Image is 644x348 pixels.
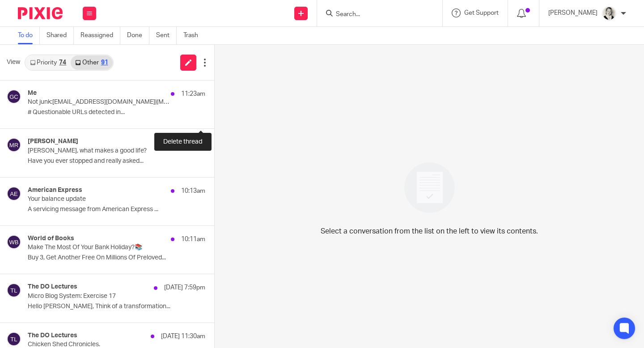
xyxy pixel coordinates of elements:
p: [PERSON_NAME] [548,8,597,17]
a: Reassigned [80,27,120,44]
p: A servicing message from American Express ... [28,206,205,213]
p: Make The Most Of Your Bank Holiday?📚 [28,244,170,251]
p: 11:23am [181,89,205,98]
p: 10:11am [181,235,205,244]
span: View [7,58,20,67]
h4: Me [28,89,37,97]
img: image [398,157,461,219]
p: 10:21am [181,138,205,147]
span: Get Support [464,10,499,16]
a: Priority74 [25,55,71,70]
a: Shared [47,27,74,44]
p: 10:13am [181,187,205,195]
a: Sent [156,27,177,44]
p: [PERSON_NAME], what makes a good life? [28,147,170,155]
p: Not junk:[EMAIL_ADDRESS][DOMAIN_NAME]|(Monthly Xero updates for your clients) [DATE] 10:23:04 AM [28,98,170,106]
h4: The DO Lectures [28,283,77,291]
a: Done [127,27,149,44]
div: 91 [101,59,108,66]
p: Have you ever stopped and really asked... [28,157,205,165]
img: DA590EE6-2184-4DF2-A25D-D99FB904303F_1_201_a.jpeg [602,6,616,21]
h4: The DO Lectures [28,332,77,340]
p: [DATE] 11:30am [161,332,205,341]
p: [DATE] 7:59pm [164,283,205,292]
img: svg%3E [7,138,21,152]
a: To do [18,27,40,44]
img: svg%3E [7,89,21,104]
h4: American Express [28,187,82,194]
img: svg%3E [7,283,21,297]
input: Search [335,11,415,19]
a: Other91 [71,55,112,70]
div: 74 [59,59,66,66]
a: Trash [183,27,205,44]
h4: World of Books [28,235,74,242]
h4: [PERSON_NAME] [28,138,78,145]
p: Buy 3, Get Another Free On Millions Of Preloved... [28,254,205,262]
img: Pixie [18,7,63,19]
p: # Questionable URLs detected in... [28,109,205,116]
img: svg%3E [7,187,21,201]
img: svg%3E [7,332,21,346]
p: Select a conversation from the list on the left to view its contents. [321,226,538,237]
p: Your balance update [28,195,170,203]
p: Micro Blog System: Exercise 17 [28,293,170,300]
img: svg%3E [7,235,21,249]
p: Hello [PERSON_NAME], Think of a transformation... [28,303,205,310]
